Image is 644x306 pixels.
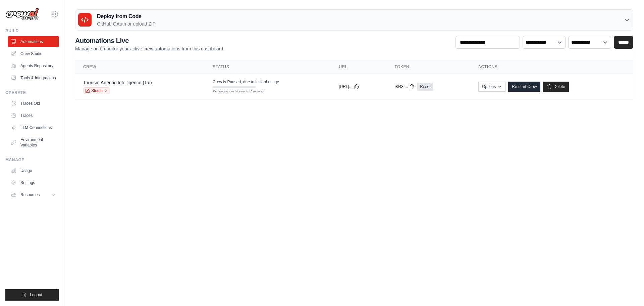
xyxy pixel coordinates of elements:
th: Token [386,60,470,74]
div: Build [5,28,59,34]
span: Logout [30,292,42,298]
a: Reset [417,83,433,91]
h3: Deploy from Code [97,12,156,20]
a: Studio [83,87,110,94]
button: Resources [8,189,59,200]
a: Crew Studio [8,48,59,59]
p: Manage and monitor your active crew automations from this dashboard. [75,45,224,52]
a: Settings [8,177,59,188]
th: URL [331,60,386,74]
a: Automations [8,36,59,47]
span: Resources [20,192,40,198]
a: Traces [8,110,59,121]
a: Environment Variables [8,134,59,150]
a: Tourism Agentic Intelligence (Tai) [83,80,152,85]
p: GitHub OAuth or upload ZIP [97,20,156,27]
div: First deploy can take up to 10 minutes [213,89,256,94]
a: Delete [543,82,569,92]
a: Usage [8,165,59,176]
th: Actions [470,60,633,74]
a: Tools & Integrations [8,73,59,83]
button: Options [478,82,505,92]
div: Manage [5,157,59,163]
button: Logout [5,289,59,301]
button: f8f43f... [394,84,415,89]
a: LLM Connections [8,122,59,133]
h2: Automations Live [75,36,224,45]
a: Agents Repository [8,60,59,71]
span: Crew is Paused, due to lack of usage [213,79,279,85]
th: Crew [75,60,205,74]
img: Logo [5,8,39,20]
div: Operate [5,90,59,95]
th: Status [205,60,331,74]
a: Traces Old [8,98,59,109]
a: Re-start Crew [508,82,540,92]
